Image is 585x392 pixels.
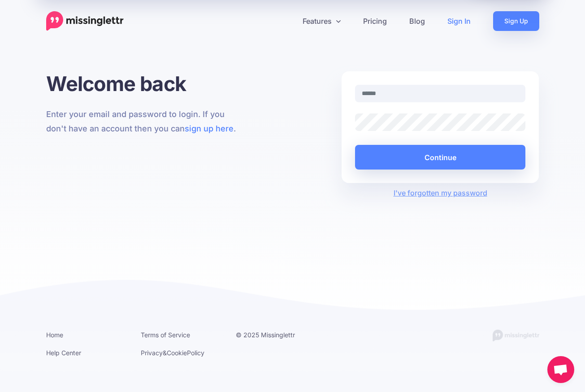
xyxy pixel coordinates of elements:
[236,329,317,340] li: © 2025 Missinglettr
[291,11,352,31] a: Features
[46,71,244,96] h1: Welcome back
[141,331,190,339] a: Terms of Service
[547,356,574,383] a: Open chat
[185,124,234,133] a: sign up here
[355,145,526,170] button: Continue
[167,349,187,357] a: Cookie
[398,11,436,31] a: Blog
[141,347,222,358] li: & Policy
[46,107,244,136] p: Enter your email and password to login. If you don't have an account then you can .
[394,188,487,197] a: I've forgotten my password
[46,349,81,357] a: Help Center
[493,11,539,31] a: Sign Up
[352,11,398,31] a: Pricing
[436,11,482,31] a: Sign In
[141,349,163,357] a: Privacy
[46,331,63,339] a: Home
